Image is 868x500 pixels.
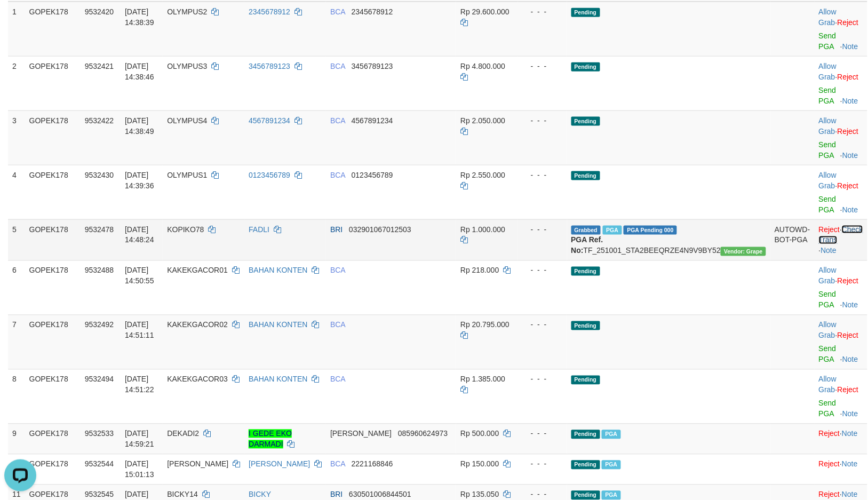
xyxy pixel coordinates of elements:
[352,171,393,179] span: Copy 0123456789 to clipboard
[522,374,563,385] div: - - -
[838,277,859,285] a: Reject
[249,460,310,469] a: [PERSON_NAME]
[125,375,154,394] span: [DATE] 14:51:22
[125,116,154,136] span: [DATE] 14:38:49
[330,490,343,499] span: BRI
[330,375,345,384] span: BCA
[815,219,867,260] td: · ·
[819,399,837,418] a: Send PGA
[838,331,859,340] a: Reject
[460,266,499,275] span: Rp 218.000
[8,56,25,110] td: 2
[25,454,81,485] td: GOPEK178
[842,410,858,418] a: Note
[571,62,600,72] span: Pending
[352,460,393,469] span: Copy 2221168846 to clipboard
[125,266,154,285] span: [DATE] 14:50:55
[819,7,838,27] span: ·
[125,62,154,81] span: [DATE] 14:38:46
[8,369,25,424] td: 8
[815,110,867,165] td: ·
[330,116,345,125] span: BCA
[815,424,867,454] td: ·
[815,369,867,424] td: ·
[522,428,563,439] div: - - -
[721,247,766,256] span: Vendor URL: https://settle31.1velocity.biz
[819,225,840,234] a: Reject
[815,165,867,219] td: ·
[25,165,81,219] td: GOPEK178
[4,4,36,36] button: Open LiveChat chat widget
[460,62,505,70] span: Rp 4.800.000
[25,260,81,315] td: GOPEK178
[819,321,838,340] span: ·
[819,171,838,190] span: ·
[819,266,838,285] span: ·
[460,225,505,234] span: Rp 1.000.000
[819,116,837,136] a: Allow Grab
[85,62,114,70] span: 9532421
[85,171,114,179] span: 9532430
[125,7,154,27] span: [DATE] 14:38:39
[249,62,290,70] a: 3456789123
[25,110,81,165] td: GOPEK178
[330,321,345,329] span: BCA
[522,224,563,235] div: - - -
[842,151,858,160] a: Note
[819,86,837,105] a: Send PGA
[85,7,114,16] span: 9532420
[842,97,858,105] a: Note
[330,62,345,70] span: BCA
[125,171,154,190] span: [DATE] 14:39:36
[85,266,114,275] span: 9532488
[819,430,840,438] a: Reject
[602,491,620,500] span: Marked by baopuja
[167,171,207,179] span: OLYMPUS1
[249,7,290,16] a: 2345678912
[571,236,603,255] b: PGA Ref. No:
[838,181,859,190] a: Reject
[522,170,563,180] div: - - -
[819,490,840,499] a: Reject
[330,460,345,469] span: BCA
[571,267,600,276] span: Pending
[352,62,393,70] span: Copy 3456789123 to clipboard
[821,247,837,255] a: Note
[8,260,25,315] td: 6
[330,266,345,275] span: BCA
[85,225,114,234] span: 9532478
[819,116,838,136] span: ·
[602,461,620,470] span: Marked by baopuja
[571,226,601,235] span: Grabbed
[330,7,345,16] span: BCA
[249,171,290,179] a: 0123456789
[85,116,114,125] span: 9532422
[815,315,867,369] td: ·
[522,320,563,330] div: - - -
[85,375,114,384] span: 9532494
[819,225,863,244] a: Check Trans
[398,430,448,438] span: Copy 085960624973 to clipboard
[842,355,858,364] a: Note
[819,140,837,160] a: Send PGA
[567,219,771,260] td: TF_251001_STA2BEEQRZE4N9V9BY52
[571,376,600,385] span: Pending
[25,369,81,424] td: GOPEK178
[25,315,81,369] td: GOPEK178
[819,31,837,51] a: Send PGA
[125,225,154,244] span: [DATE] 14:48:24
[460,460,499,469] span: Rp 150.000
[8,110,25,165] td: 3
[167,321,228,329] span: KAKEKGACOR02
[842,460,858,469] a: Note
[571,321,600,330] span: Pending
[25,219,81,260] td: GOPEK178
[460,490,499,499] span: Rp 135.050
[819,62,838,81] span: ·
[842,205,858,214] a: Note
[249,375,307,384] a: BAHAN KONTEN
[249,116,290,125] a: 4567891234
[770,219,815,260] td: AUTOWD-BOT-PGA
[8,424,25,454] td: 9
[571,430,600,439] span: Pending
